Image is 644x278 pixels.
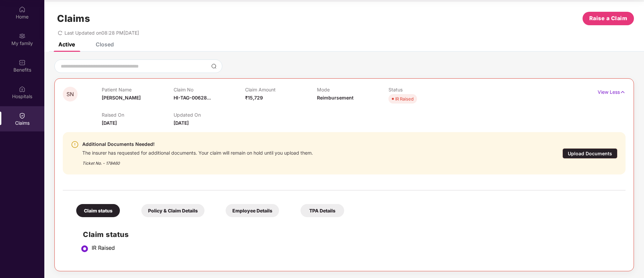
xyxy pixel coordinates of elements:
span: [PERSON_NAME] [102,95,141,101]
img: svg+xml;base64,PHN2ZyB3aWR0aD0iMjAiIGhlaWdodD0iMjAiIHZpZXdCb3g9IjAgMCAyMCAyMCIgZmlsbD0ibm9uZSIgeG... [19,33,26,39]
div: The insurer has requested for additional documents. Your claim will remain on hold until you uplo... [82,148,313,156]
h2: Claim status [83,229,619,240]
div: Employee Details [226,204,279,217]
div: Active [58,41,75,48]
img: svg+xml;base64,PHN2ZyBpZD0iU3RlcC1BY3RpdmUtMzJ4MzIiIHhtbG5zPSJodHRwOi8vd3d3LnczLm9yZy8yMDAwL3N2Zy... [81,245,89,253]
div: TPA Details [301,204,344,217]
div: Policy & Claim Details [141,204,204,217]
span: SN [66,91,74,97]
div: Ticket No. - 178460 [82,156,313,166]
img: svg+xml;base64,PHN2ZyB4bWxucz0iaHR0cDovL3d3dy53My5vcmcvMjAwMC9zdmciIHdpZHRoPSIxNyIgaGVpZ2h0PSIxNy... [620,88,626,96]
div: Claim status [76,204,120,217]
img: svg+xml;base64,PHN2ZyBpZD0iU2VhcmNoLTMyeDMyIiB4bWxucz0iaHR0cDovL3d3dy53My5vcmcvMjAwMC9zdmciIHdpZH... [211,64,217,69]
p: Claim No [174,87,245,92]
span: Last Updated on 08:28 PM[DATE] [64,30,139,36]
p: Claim Amount [245,87,317,92]
div: Additional Documents Needed! [82,140,313,148]
div: Upload Documents [562,148,617,159]
span: [DATE] [174,120,189,126]
h1: Claims [57,13,90,24]
span: redo [58,30,62,36]
button: Raise a Claim [583,12,634,25]
p: Patient Name [102,87,173,92]
p: Status [388,87,460,92]
img: svg+xml;base64,PHN2ZyBpZD0iQmVuZWZpdHMiIHhtbG5zPSJodHRwOi8vd3d3LnczLm9yZy8yMDAwL3N2ZyIgd2lkdGg9Ij... [19,59,26,66]
img: svg+xml;base64,PHN2ZyBpZD0iSG9tZSIgeG1sbnM9Imh0dHA6Ly93d3cudzMub3JnLzIwMDAvc3ZnIiB3aWR0aD0iMjAiIG... [19,6,26,13]
p: Updated On [174,112,245,118]
div: IR Raised [92,244,619,251]
span: ₹15,729 [245,95,263,101]
p: View Less [598,87,626,96]
span: Reimbursement [317,95,354,101]
p: Raised On [102,112,173,118]
span: HI-TAG-00628... [174,95,211,101]
span: Raise a Claim [589,14,628,23]
p: Mode [317,87,388,92]
img: svg+xml;base64,PHN2ZyBpZD0iV2FybmluZ18tXzI0eDI0IiBkYXRhLW5hbWU9Ildhcm5pbmcgLSAyNHgyNCIgeG1sbnM9Im... [71,141,79,149]
img: svg+xml;base64,PHN2ZyBpZD0iQ2xhaW0iIHhtbG5zPSJodHRwOi8vd3d3LnczLm9yZy8yMDAwL3N2ZyIgd2lkdGg9IjIwIi... [19,112,26,119]
div: IR Raised [395,95,414,102]
img: svg+xml;base64,PHN2ZyBpZD0iSG9zcGl0YWxzIiB4bWxucz0iaHR0cDovL3d3dy53My5vcmcvMjAwMC9zdmciIHdpZHRoPS... [19,86,26,92]
span: [DATE] [102,120,117,126]
div: Closed [96,41,114,48]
